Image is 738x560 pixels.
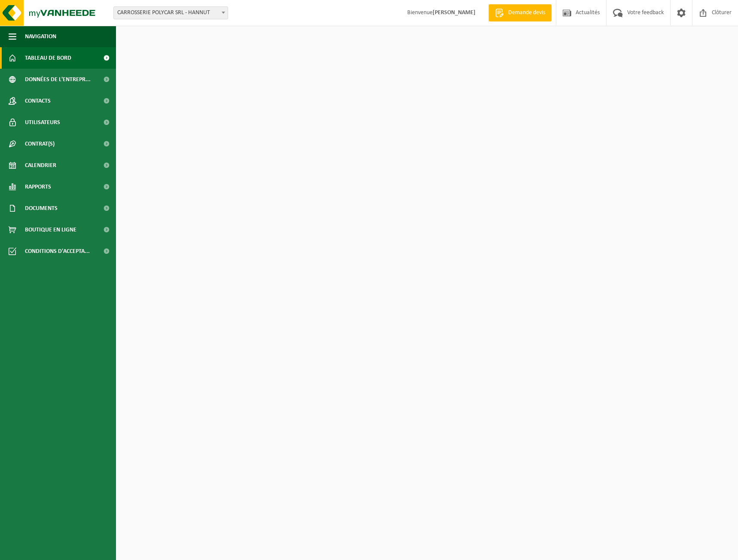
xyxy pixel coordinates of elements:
span: Contrat(s) [25,133,55,155]
span: Utilisateurs [25,112,60,133]
span: Données de l'entrepr... [25,69,91,90]
span: Conditions d'accepta... [25,240,90,262]
span: Contacts [25,90,51,112]
span: Navigation [25,26,56,47]
span: Documents [25,198,58,219]
span: Demande devis [506,9,547,17]
a: Demande devis [488,4,552,21]
span: Tableau de bord [25,47,71,69]
span: Rapports [25,176,51,198]
span: CARROSSERIE POLYCAR SRL - HANNUT [114,7,228,19]
span: Boutique en ligne [25,219,76,240]
span: CARROSSERIE POLYCAR SRL - HANNUT [113,6,228,19]
strong: [PERSON_NAME] [433,9,476,16]
span: Calendrier [25,155,56,176]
